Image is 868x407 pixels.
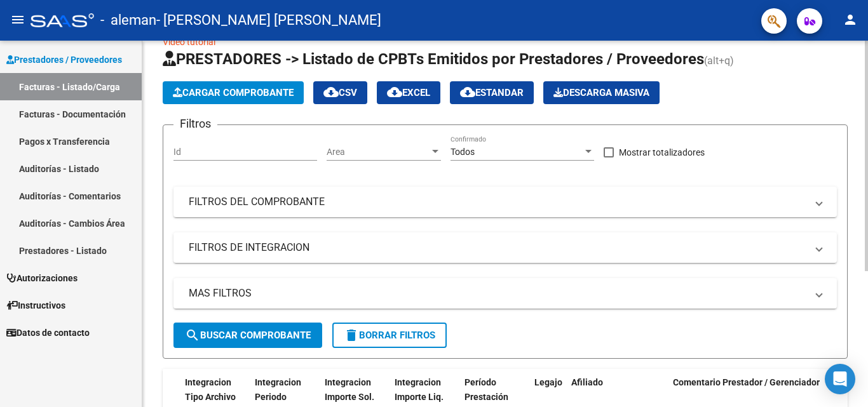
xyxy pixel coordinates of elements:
[534,377,562,387] span: Legajo
[185,330,311,341] span: Buscar Comprobante
[163,50,704,68] span: PRESTADORES -> Listado de CPBTs Emitidos por Prestadores / Proveedores
[156,6,381,34] span: - [PERSON_NAME] [PERSON_NAME]
[173,323,322,348] button: Buscar Comprobante
[451,147,475,157] span: Todos
[313,81,367,104] button: CSV
[6,298,65,312] span: Instructivos
[189,241,806,255] mat-panel-title: FILTROS DE INTEGRACION
[571,377,603,387] span: Afiliado
[465,377,508,402] span: Período Prestación
[332,323,447,348] button: Borrar Filtros
[163,81,304,104] button: Cargar Comprobante
[173,187,837,217] mat-expansion-panel-header: FILTROS DEL COMPROBANTE
[173,115,217,133] h3: Filtros
[173,278,837,309] mat-expansion-panel-header: MAS FILTROS
[377,81,440,104] button: EXCEL
[6,326,90,340] span: Datos de contacto
[100,6,156,34] span: - aleman
[387,87,430,98] span: EXCEL
[387,84,402,100] mat-icon: cloud_download
[344,330,435,341] span: Borrar Filtros
[10,12,25,27] mat-icon: menu
[395,377,444,402] span: Integracion Importe Liq.
[843,12,858,27] mat-icon: person
[344,328,359,343] mat-icon: delete
[450,81,534,104] button: Estandar
[323,87,357,98] span: CSV
[673,377,820,387] span: Comentario Prestador / Gerenciador
[189,286,806,300] mat-panel-title: MAS FILTROS
[553,87,649,98] span: Descarga Masiva
[163,37,215,47] a: Video tutorial
[173,232,837,263] mat-expansion-panel-header: FILTROS DE INTEGRACION
[185,377,236,402] span: Integracion Tipo Archivo
[185,328,200,343] mat-icon: search
[323,84,339,100] mat-icon: cloud_download
[704,55,734,67] span: (alt+q)
[543,81,660,104] button: Descarga Masiva
[325,377,374,402] span: Integracion Importe Sol.
[460,87,524,98] span: Estandar
[460,84,475,100] mat-icon: cloud_download
[327,147,430,157] span: Area
[543,81,660,104] app-download-masive: Descarga masiva de comprobantes (adjuntos)
[6,271,78,285] span: Autorizaciones
[173,87,294,98] span: Cargar Comprobante
[189,195,806,209] mat-panel-title: FILTROS DEL COMPROBANTE
[6,53,122,67] span: Prestadores / Proveedores
[619,145,705,160] span: Mostrar totalizadores
[825,364,855,394] div: Open Intercom Messenger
